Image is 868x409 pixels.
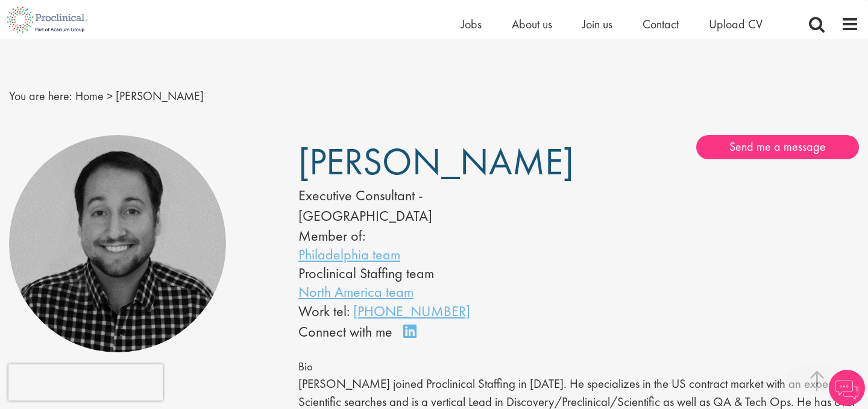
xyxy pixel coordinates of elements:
span: > [107,88,113,104]
label: Member of: [298,226,365,245]
a: Send me a message [696,135,859,159]
div: Executive Consultant - [GEOGRAPHIC_DATA] [298,185,542,227]
a: Join us [582,16,612,32]
span: You are here: [9,88,72,104]
span: [PERSON_NAME] [298,138,574,186]
li: Proclinical Staffing team [298,264,542,282]
span: Work tel: [298,302,350,320]
a: North America team [298,282,414,301]
img: Mike Raletz [9,135,226,352]
a: breadcrumb link [75,88,104,104]
a: Upload CV [709,16,763,32]
a: Philadelphia team [298,245,400,264]
a: Jobs [461,16,482,32]
img: Chatbot [829,370,865,406]
span: [PERSON_NAME] [116,88,204,104]
span: Bio [298,360,313,374]
iframe: reCAPTCHA [8,364,163,401]
a: [PHONE_NUMBER] [353,302,470,320]
a: About us [512,16,552,32]
a: Contact [643,16,679,32]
